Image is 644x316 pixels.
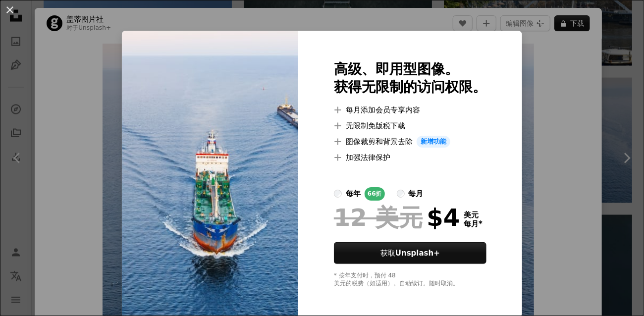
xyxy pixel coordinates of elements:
[464,211,483,219] span: 美元
[417,136,450,148] span: 新增功能
[397,190,405,198] input: 每月
[464,219,479,228] font: 每月
[427,205,460,230] font: $4
[365,187,385,201] div: 66折
[395,249,440,258] strong: Unsplash+
[334,190,342,198] input: 每年66折
[334,60,486,96] h2: 高级、即用型图像。 获得无限制的访问权限。
[346,152,390,163] font: 加强法律保护
[334,272,486,288] div: * 按年支付时，预付 48 美元的税费（如适用）。自动续订。随时取消。
[346,120,405,132] font: 无限制免版税下载
[346,104,420,116] font: 每月添加会员专享内容
[346,136,413,148] font: 图像裁剪和背景去除
[346,188,361,200] div: 每年
[409,188,424,200] div: 每月
[334,242,486,264] button: 获取Unsplash+
[334,205,423,230] span: 12 美元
